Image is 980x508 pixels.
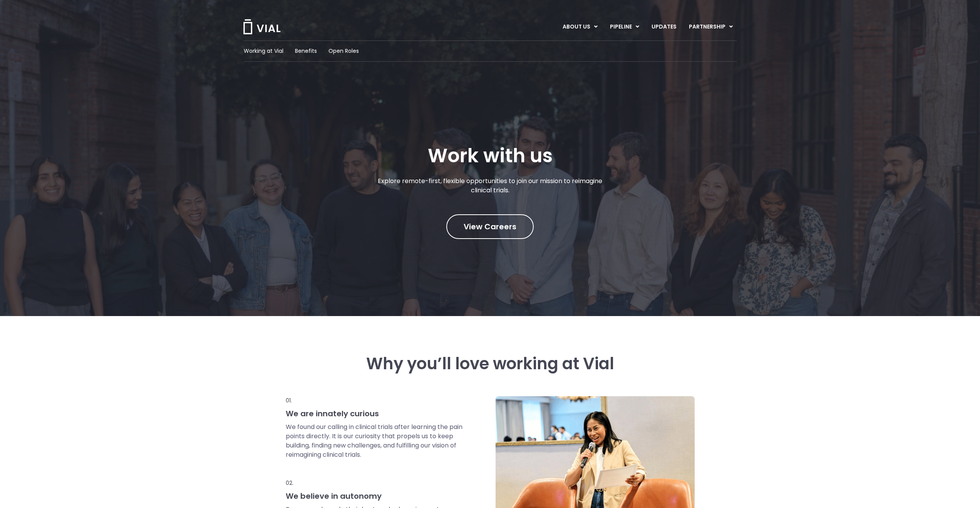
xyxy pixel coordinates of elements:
img: Vial Logo [243,19,281,34]
p: 01. [286,396,464,405]
h3: We believe in autonomy [286,491,464,501]
a: PIPELINEMenu Toggle [604,20,645,34]
h3: Why you’ll love working at Vial [286,355,695,373]
a: PARTNERSHIPMenu Toggle [683,20,739,34]
a: Open Roles [328,47,359,55]
h1: Work with us [428,145,553,167]
p: We found our calling in clinical trials after learning the pain points directly. It is our curios... [286,422,464,459]
p: Explore remote-first, flexible opportunities to join our mission to reimagine clinical trials. [370,177,610,195]
p: 02. [286,479,464,487]
a: UPDATES [645,20,682,34]
a: View Careers [446,214,534,239]
a: ABOUT USMenu Toggle [556,20,603,34]
span: View Careers [464,222,516,232]
h3: We are innately curious [286,409,464,419]
a: Benefits [295,47,317,55]
a: Working at Vial [244,47,283,55]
